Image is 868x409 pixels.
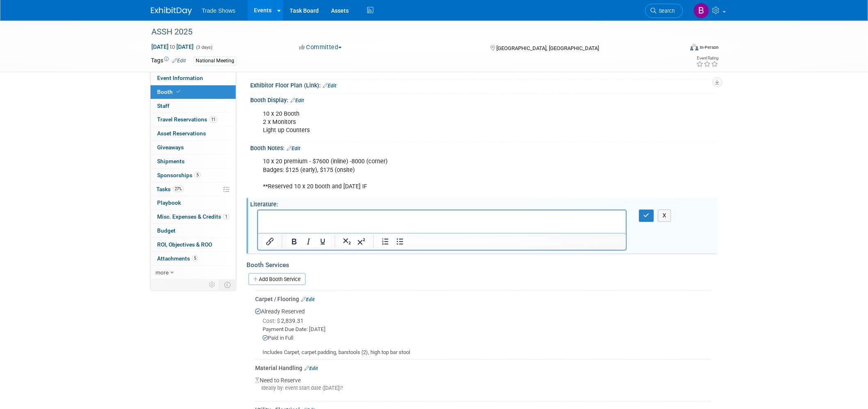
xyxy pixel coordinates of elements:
button: X [658,210,671,222]
span: Sponsorships [157,172,201,178]
span: 5 [192,255,198,261]
span: more [155,269,169,276]
a: Sponsorships5 [151,169,236,182]
div: Event Format [635,43,719,55]
div: Booth Services [247,260,717,270]
td: Tags [151,56,186,66]
a: Misc. Expenses & Credits1 [151,210,236,224]
a: Search [645,4,683,18]
a: Playbook [151,196,236,210]
div: 10 x 20 Booth 2 x Monitors Light up Counters [257,106,627,139]
span: 11 [209,117,217,123]
div: Material Handling [255,364,711,372]
a: Edit [304,366,318,371]
span: Misc. Expenses & Credits [157,213,229,220]
a: Budget [151,224,236,238]
a: Edit [172,58,186,64]
a: Travel Reservations11 [151,113,236,126]
span: 2,839.31 [263,318,307,324]
button: Bullet list [393,236,407,247]
button: Superscript [354,236,368,247]
span: Booth [157,89,182,95]
div: Booth Notes: [250,142,717,153]
td: Personalize Event Tab Strip [205,279,219,290]
a: Edit [301,297,315,302]
span: Cost: $ [263,318,281,324]
span: Search [656,8,675,14]
span: Shipments [157,158,185,165]
div: Ideally by: event start date ([DATE])? [255,384,711,392]
div: Carpet / Flooring [255,295,711,303]
i: Booth reservation complete [176,89,180,94]
iframe: Rich Text Area [258,210,626,233]
div: Exhibitor Floor Plan (Link): [250,79,717,90]
img: Becca Rensi [694,3,709,18]
span: Budget [157,227,176,234]
span: Staff [157,103,169,109]
div: Need to Reserve [255,372,711,398]
a: ROI, Objectives & ROO [151,238,236,251]
div: National Meeting [193,57,237,65]
span: [DATE] [DATE] [151,43,194,50]
div: Event Rating [697,56,719,60]
a: Attachments5 [151,252,236,265]
a: Edit [323,83,336,89]
button: Numbered list [379,236,393,247]
a: Giveaways [151,141,236,154]
a: Edit [290,98,304,103]
span: (3 days) [195,45,212,50]
a: Edit [287,146,300,151]
span: Giveaways [157,144,184,151]
div: Literature: [250,198,717,208]
span: Playbook [157,199,181,206]
div: Already Reserved [255,303,711,356]
span: 1 [223,214,229,220]
span: Attachments [157,255,198,262]
button: Subscript [340,236,354,247]
button: Bold [287,236,301,247]
img: ExhibitDay [151,7,192,15]
span: ROI, Objectives & ROO [157,241,212,248]
button: Italic [302,236,315,247]
div: In-Person [700,44,719,50]
span: 5 [194,172,201,178]
img: Format-Inperson.png [690,44,699,50]
a: Shipments [151,155,236,168]
span: Event Information [157,75,203,81]
span: Trade Shows [202,7,235,14]
a: Booth [151,85,236,99]
a: Add Booth Service [249,273,306,285]
div: Paid in Full [263,334,711,342]
span: [GEOGRAPHIC_DATA], [GEOGRAPHIC_DATA] [496,45,599,51]
div: Includes Carpet, carpet padding, barstools (2), high top bar stool [255,342,711,356]
span: Asset Reservations [157,130,206,137]
div: 10 x 20 premium - $7600 (inline) -8000 (corner) Badges: $125 (early), $175 (onsite) **Reserved 10... [257,153,627,194]
button: Insert/edit link [263,236,277,247]
a: Staff [151,99,236,113]
span: to [169,43,176,50]
a: Tasks27% [151,183,236,196]
div: Booth Display: [250,94,717,105]
a: Event Information [151,71,236,85]
span: Tasks [156,186,184,192]
a: more [151,266,236,279]
span: 27% [173,186,184,192]
span: Travel Reservations [157,116,217,123]
div: ASSH 2025 [148,25,671,39]
button: Underline [316,236,330,247]
button: Committed [296,43,345,52]
div: Payment Due Date: [DATE] [263,326,711,334]
a: Asset Reservations [151,127,236,140]
td: Toggle Event Tabs [219,279,236,290]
